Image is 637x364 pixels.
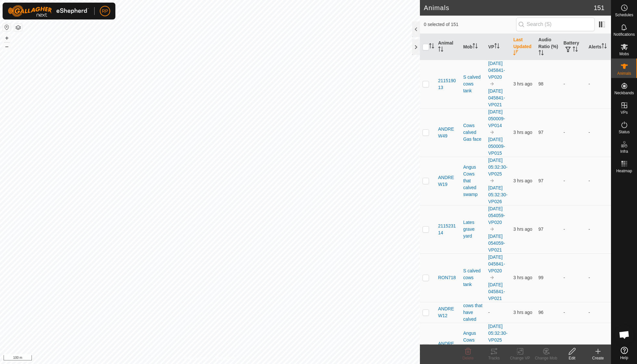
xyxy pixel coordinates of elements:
a: [DATE] 054059-VP021 [488,234,505,253]
a: Help [611,344,637,362]
button: Reset Map [3,23,11,31]
th: Alerts [586,34,611,60]
div: S calved cows tank [463,267,483,288]
span: 99 [539,275,544,280]
a: [DATE] 054059-VP020 [488,206,505,225]
span: 96 [539,310,544,315]
span: 10 Oct 2025 at 1:35 PM [513,81,532,86]
td: - [586,157,611,205]
th: Last Updated [511,34,536,60]
img: to [489,130,495,135]
img: to [489,81,495,86]
span: ANDREW12 [438,305,458,319]
span: 0 selected of 151 [424,21,516,28]
span: 211523114 [438,223,458,236]
span: Heatmap [616,169,632,173]
div: Angus Cows that calved swamp [463,164,483,198]
img: to [489,178,495,183]
div: Lates grave yard [463,219,483,240]
div: cows that have calved [463,302,483,323]
div: Cows calved Gas face [463,122,483,143]
td: - [561,108,586,157]
div: Create [585,355,611,361]
span: 10 Oct 2025 at 1:34 PM [513,310,532,315]
a: [DATE] 05:32:30-VP026 [488,185,507,204]
span: 97 [539,227,544,232]
td: - [586,205,611,253]
app-display-virtual-paddock-transition: - [488,310,490,315]
p-sorticon: Activate to sort [494,44,500,49]
span: VPs [620,110,628,114]
td: - [586,60,611,108]
span: Infra [620,149,628,153]
button: + [3,34,11,42]
span: Delete [462,356,474,360]
span: 10 Oct 2025 at 1:35 PM [513,227,532,232]
th: Animal [435,34,461,60]
div: Tracks [481,355,507,361]
img: Gallagher Logo [8,5,89,17]
p-sorticon: Activate to sort [539,51,544,56]
p-sorticon: Activate to sort [602,44,607,49]
th: VP [486,34,511,60]
button: Map Layers [14,24,22,32]
span: ANDREW49 [438,126,458,139]
img: to [489,227,495,232]
img: to [489,344,495,349]
div: Edit [559,355,585,361]
span: ANDREW19 [438,174,458,188]
div: Change Mob [533,355,559,361]
td: - [561,302,586,323]
a: [DATE] 045841-VP021 [488,282,505,301]
td: - [561,205,586,253]
span: Animals [617,71,631,75]
span: 97 [539,178,544,183]
a: [DATE] 05:32:30-VP025 [488,324,507,343]
div: Open chat [615,325,634,344]
span: Neckbands [614,91,634,95]
a: [DATE] 05:32:30-VP025 [488,158,507,176]
span: ANDREW53 [438,340,458,354]
span: 98 [539,81,544,86]
div: Change VP [507,355,533,361]
span: RON718 [438,274,456,281]
span: 211519013 [438,77,458,91]
td: - [586,253,611,302]
a: [DATE] 045841-VP021 [488,88,505,107]
span: Schedules [615,13,633,17]
p-sorticon: Activate to sort [573,47,578,53]
span: Notifications [614,32,635,36]
input: Search (S) [516,18,595,31]
span: 151 [594,3,604,13]
span: 10 Oct 2025 at 1:35 PM [513,275,532,280]
a: [DATE] 050009-VP015 [488,137,505,156]
p-sorticon: Activate to sort [473,44,478,49]
span: 10 Oct 2025 at 1:35 PM [513,178,532,183]
img: to [489,275,495,280]
span: 10 Oct 2025 at 1:35 PM [513,130,532,135]
th: Battery [561,34,586,60]
a: [DATE] 045841-VP020 [488,254,505,273]
span: Status [618,130,630,134]
a: Privacy Policy [184,356,209,361]
div: Angus Cows that calved swamp [463,330,483,364]
div: S calved cows tank [463,74,483,94]
a: [DATE] 045841-VP020 [488,61,505,80]
span: 97 [539,130,544,135]
a: Contact Us [216,356,236,361]
td: - [586,302,611,323]
p-sorticon: Activate to sort [429,44,434,49]
h2: Animals [424,4,594,12]
td: - [586,108,611,157]
p-sorticon: Activate to sort [513,51,518,56]
th: Audio Ratio (%) [536,34,561,60]
span: RP [102,8,108,15]
td: - [561,60,586,108]
th: Mob [461,34,486,60]
td: - [561,157,586,205]
button: – [3,43,11,50]
a: [DATE] 050009-VP014 [488,109,505,128]
span: Mobs [619,52,629,56]
span: Help [620,356,628,360]
td: - [561,253,586,302]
